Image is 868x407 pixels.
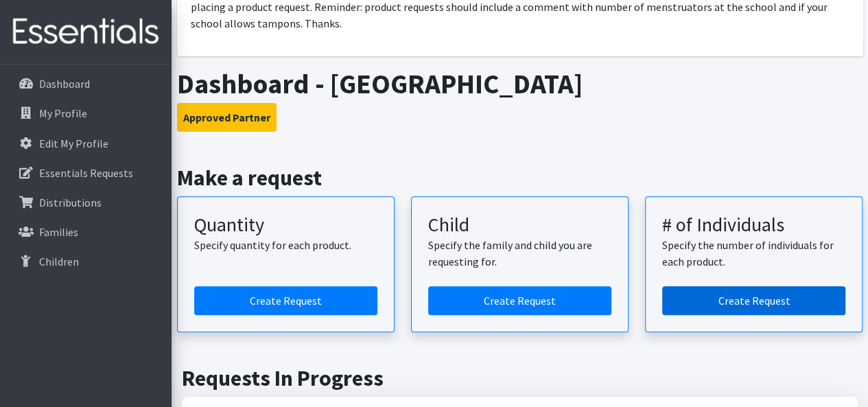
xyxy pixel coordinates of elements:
p: Distributions [39,196,102,209]
a: My Profile [5,100,166,127]
p: Specify the number of individuals for each product. [662,237,845,270]
button: Approved Partner [177,103,277,132]
a: Dashboard [5,70,166,97]
p: Essentials Requests [39,166,133,180]
p: Dashboard [39,77,90,91]
p: Specify the family and child you are requesting for. [428,237,611,270]
p: Specify quantity for each product. [194,237,377,253]
a: Families [5,218,166,246]
h3: Quantity [194,213,377,237]
a: Create a request by number of individuals [662,286,845,315]
h1: Dashboard - [GEOGRAPHIC_DATA] [177,67,863,100]
p: My Profile [39,106,87,120]
a: Create a request for a child or family [428,286,611,315]
h2: Requests In Progress [182,365,858,391]
img: HumanEssentials [5,9,166,55]
p: Families [39,225,78,239]
p: Children [39,255,79,268]
h3: Child [428,213,611,237]
a: Children [5,248,166,275]
a: Create a request by quantity [194,286,377,315]
h3: # of Individuals [662,213,845,237]
a: Essentials Requests [5,159,166,187]
p: Edit My Profile [39,137,108,150]
h2: Make a request [177,165,863,191]
a: Distributions [5,189,166,216]
a: Edit My Profile [5,130,166,157]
